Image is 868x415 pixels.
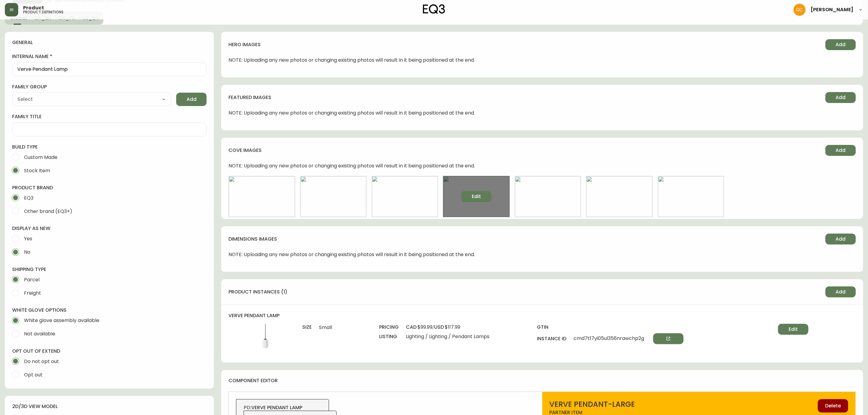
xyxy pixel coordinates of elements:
[24,276,39,283] span: Parcel
[406,324,490,331] span: /
[23,5,44,10] span: Product
[423,4,445,14] img: logo
[24,290,41,296] span: Freight
[228,110,475,116] span: NOTE: Uploading any new photos or changing existing photos will result in it being positioned at ...
[472,193,481,200] span: Edit
[228,377,851,384] h4: component editor
[24,249,30,255] span: No
[34,15,51,21] span: CA_EN
[778,324,808,335] button: Edit
[417,324,432,331] span: $99.99
[228,312,856,319] h4: verve pendant lamp
[574,333,684,344] span: cmd7t17yi05ul356nrawchp2g
[24,331,55,337] span: Not available
[794,4,806,16] img: 7eb451d6983258353faa3212700b340b
[836,147,846,154] span: Add
[228,163,475,169] span: NOTE: Uploading any new photos or changing existing photos will result in it being positioned at ...
[12,225,207,232] h4: display as new
[302,324,312,331] h4: size
[10,15,27,21] span: Global
[228,289,821,295] h4: product instances (1)
[228,94,821,101] h4: featured images
[836,94,846,101] span: Add
[176,93,207,106] button: Add
[12,266,207,273] h4: shipping type
[24,195,33,201] span: EQ3
[24,154,57,160] span: Custom Made
[24,235,32,242] span: Yes
[228,236,821,242] h4: dimensions images
[58,15,75,21] span: CA_FR
[319,325,332,330] span: Small
[825,403,841,409] span: Delete
[825,234,856,245] button: Add
[406,334,490,339] span: Lighting / Lighting / Pendant Lamps
[789,326,798,333] span: Edit
[228,252,475,257] span: NOTE: Uploading any new photos or changing existing photos will result in it being positioned at ...
[24,358,59,365] span: Do not opt out
[379,324,399,331] h4: pricing
[836,236,846,242] span: Add
[228,41,821,48] h4: hero images
[537,324,566,331] h4: gtin
[228,147,821,154] h4: cove images
[24,317,99,324] span: White glove assembly available
[12,184,207,191] h4: product brand
[836,41,846,48] span: Add
[825,39,856,50] button: Add
[228,57,475,63] span: NOTE: Uploading any new photos or changing existing photos will result in it being positioned at ...
[434,324,444,331] span: usd
[537,335,566,342] h4: instance id
[12,84,171,90] label: family group
[23,10,63,14] h5: product definitions
[836,289,846,295] span: Add
[24,208,72,214] span: Other brand (EQ3+)
[550,399,818,410] h2: VERVE PENDANT-LARGE
[12,403,202,410] h4: 2d/3d view model
[379,333,399,340] h4: listing
[12,113,207,120] label: family title
[187,96,197,103] span: Add
[818,399,848,413] button: Delete
[12,144,207,150] h4: build type
[251,404,302,411] span: verve pendant lamp
[825,286,856,297] button: Add
[244,404,322,411] span: PD:
[12,307,207,314] h4: white glove options
[12,348,207,355] h4: opt out of extend
[82,15,98,21] span: US_EN
[24,167,50,174] span: Stock Item
[252,324,279,350] img: af9b41d5-a38e-4348-aa56-8ec324dfa092Optional[Verve%20White%20Small%20Pendant%20Lamp.jpg].jpg
[461,191,492,202] button: Edit
[825,92,856,103] button: Add
[12,39,202,46] h4: general
[406,324,417,331] span: cad
[12,53,207,60] label: internal name
[825,145,856,156] button: Add
[811,7,853,12] span: [PERSON_NAME]
[24,372,43,378] span: Opt out
[445,324,460,331] span: $117.99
